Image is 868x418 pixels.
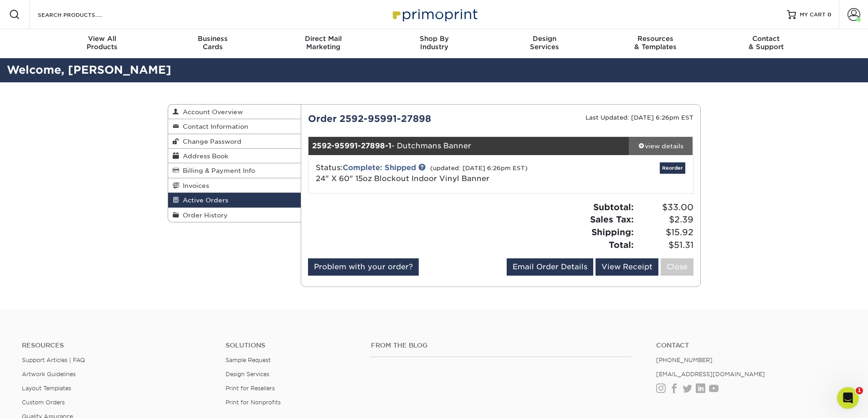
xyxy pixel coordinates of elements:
div: Order 2592-95991-27898 [301,112,501,126]
a: Reorder [660,162,685,174]
span: View All [47,35,158,43]
div: Products [47,35,158,51]
span: 0 [827,11,832,18]
a: Contact Information [168,119,301,134]
a: Email Order Details [507,258,593,276]
strong: Shipping: [591,227,634,237]
a: 24" X 60" 15oz Blockout Indoor Vinyl Banner [316,174,489,183]
a: DesignServices [489,29,600,58]
a: [PHONE_NUMBER] [656,357,713,363]
a: BusinessCards [157,29,268,58]
iframe: Intercom live chat [837,387,859,409]
span: Shop By [379,35,489,43]
span: Design [489,35,600,43]
a: View Receipt [596,258,658,276]
div: view details [629,141,693,151]
a: Billing & Payment Info [168,163,301,178]
span: Change Password [179,138,241,145]
input: SEARCH PRODUCTS..... [37,9,126,20]
strong: Total: [609,240,634,250]
a: Address Book [168,149,301,163]
span: Direct Mail [268,35,379,43]
a: Close [661,258,693,276]
a: Contact& Support [711,29,822,58]
h4: Resources [22,342,212,349]
a: Direct MailMarketing [268,29,379,58]
a: Support Articles | FAQ [22,357,85,363]
a: View AllProducts [47,29,158,58]
div: & Templates [600,35,711,51]
strong: Sales Tax: [590,214,634,224]
a: Sample Request [226,357,271,363]
a: Problem with your order? [308,258,419,276]
span: $15.92 [637,226,693,239]
span: Business [157,35,268,43]
div: Status: [309,162,565,184]
span: Contact Information [179,123,248,130]
span: Resources [600,35,711,43]
span: Contact [711,35,822,43]
strong: 2592-95991-27898-1 [312,141,391,150]
div: Services [489,35,600,51]
iframe: Google Customer Reviews [2,390,77,415]
span: 1 [856,387,863,394]
strong: Subtotal: [593,202,634,212]
small: (updated: [DATE] 6:26pm EST) [430,165,528,171]
div: Cards [157,35,268,51]
span: MY CART [800,11,826,19]
h4: From the Blog [371,342,632,349]
a: Change Password [168,134,301,149]
span: Account Overview [179,108,243,116]
a: Artwork Guidelines [22,371,76,378]
span: Invoices [179,182,209,189]
a: Order History [168,208,301,222]
div: Industry [379,35,489,51]
img: Primoprint [389,5,480,24]
span: Address Book [179,152,228,160]
a: Invoices [168,178,301,193]
a: Resources& Templates [600,29,711,58]
span: Order History [179,212,228,219]
a: Print for Nonprofits [226,399,281,406]
span: $51.31 [637,239,693,252]
a: [EMAIL_ADDRESS][DOMAIN_NAME] [656,371,765,378]
span: Active Orders [179,196,228,204]
a: view details [629,137,693,155]
a: Print for Resellers [226,385,275,392]
div: Marketing [268,35,379,51]
small: Last Updated: [DATE] 6:26pm EST [586,114,693,121]
span: $2.39 [637,213,693,226]
a: Contact [656,342,846,349]
a: Design Services [226,371,269,378]
span: Billing & Payment Info [179,167,255,174]
a: Active Orders [168,193,301,207]
div: - Dutchmans Banner [308,137,629,155]
a: Account Overview [168,105,301,119]
a: Layout Templates [22,385,71,392]
span: $33.00 [637,201,693,214]
a: Shop ByIndustry [379,29,489,58]
h4: Solutions [226,342,357,349]
a: Complete: Shipped [343,163,416,172]
div: & Support [711,35,822,51]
